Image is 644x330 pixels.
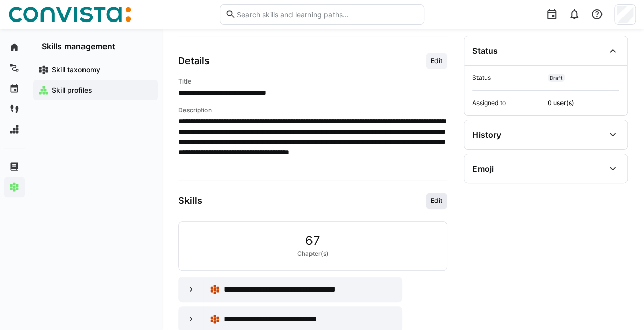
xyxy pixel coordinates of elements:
div: Emoji [472,163,494,174]
span: Status [472,74,544,82]
span: Edit [430,57,443,65]
input: Search skills and learning paths… [236,10,419,19]
span: Draft [550,75,563,81]
div: History [472,130,501,140]
button: Edit [426,53,447,69]
span: 0 user(s) [548,99,619,107]
h3: Details [178,55,210,67]
h4: Title [178,77,447,86]
h3: Skills [178,195,202,207]
span: 67 [305,234,320,247]
span: Chapter(s) [297,250,329,258]
span: Assigned to [472,99,544,107]
button: Edit [426,193,447,209]
h4: Description [178,106,447,114]
span: Edit [430,197,443,205]
div: Status [472,46,498,56]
